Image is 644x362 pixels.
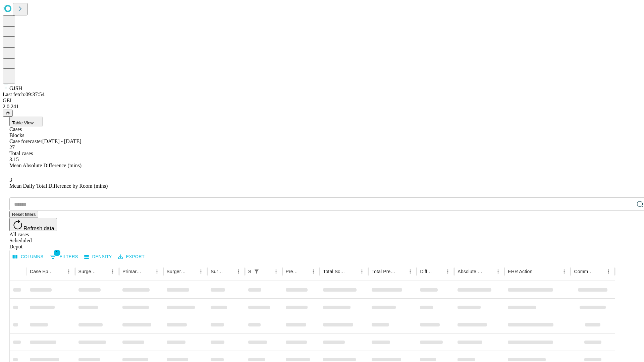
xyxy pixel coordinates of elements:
button: Sort [99,267,108,276]
button: Menu [357,267,367,276]
span: Case forecaster [9,138,42,144]
span: 27 [9,144,15,150]
span: Mean Absolute Difference (mins) [9,163,82,168]
div: 1 active filter [252,267,261,276]
div: Comments [574,269,593,274]
div: Scheduled In Room Duration [248,269,251,274]
button: Sort [484,267,493,276]
div: Absolute Difference [458,269,483,274]
span: 3 [9,177,12,183]
div: Surgeon Name [78,269,98,274]
button: Menu [559,267,569,276]
button: Menu [108,267,117,276]
button: Sort [262,267,271,276]
button: Sort [434,267,443,276]
button: Menu [309,267,318,276]
button: Menu [406,267,415,276]
button: Sort [299,267,309,276]
button: Sort [594,267,604,276]
span: @ [5,111,10,116]
button: Sort [224,267,234,276]
span: Refresh data [23,226,54,231]
div: Difference [420,269,433,274]
div: Total Predicted Duration [372,269,396,274]
button: Sort [55,267,64,276]
button: Refresh data [9,218,57,231]
span: GJSH [9,85,22,91]
span: Table View [12,120,34,125]
button: Menu [271,267,281,276]
button: Reset filters [9,211,38,218]
span: [DATE] - [DATE] [42,138,81,144]
div: Surgery Date [211,269,224,274]
button: Table View [9,117,43,126]
button: Select columns [11,252,45,262]
div: Surgery Name [167,269,186,274]
button: Sort [187,267,196,276]
span: Last fetch: 09:37:54 [3,92,45,97]
div: Case Epic Id [30,269,54,274]
button: Export [116,252,146,262]
button: Sort [348,267,357,276]
span: Total cases [9,150,33,156]
button: @ [3,110,13,117]
button: Menu [152,267,162,276]
span: 1 [54,249,60,256]
span: Mean Daily Total Difference by Room (mins) [9,183,108,189]
div: Primary Service [122,269,142,274]
button: Sort [143,267,152,276]
div: Total Scheduled Duration [323,269,347,274]
button: Menu [196,267,206,276]
button: Menu [64,267,73,276]
div: EHR Action [508,269,532,274]
button: Sort [396,267,406,276]
button: Menu [234,267,243,276]
button: Show filters [252,267,261,276]
button: Show filters [48,251,80,262]
div: GEI [3,98,641,104]
div: Predicted In Room Duration [286,269,299,274]
span: 3.15 [9,157,19,162]
span: Reset filters [12,212,36,217]
button: Menu [443,267,452,276]
button: Menu [493,267,503,276]
div: 2.0.241 [3,104,641,110]
button: Density [83,252,114,262]
button: Menu [604,267,613,276]
button: Sort [533,267,542,276]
